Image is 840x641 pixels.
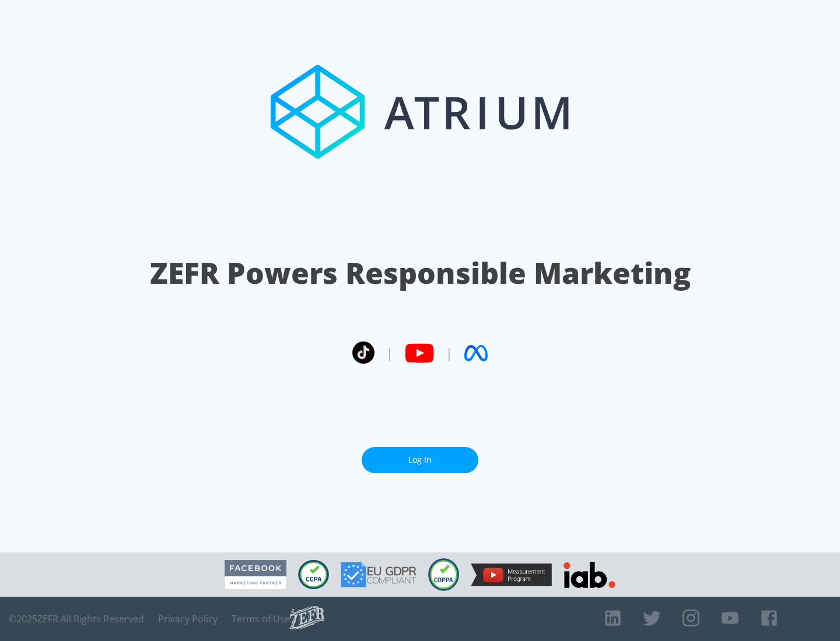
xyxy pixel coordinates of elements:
span: | [446,344,453,362]
a: Terms of Use [232,613,290,625]
h1: ZEFR Powers Responsible Marketing [150,253,691,293]
span: © 2025 ZEFR All Rights Reserved [9,613,144,625]
img: COPPA Compliant [428,558,459,591]
img: IAB [563,562,615,588]
span: | [386,344,393,362]
img: GDPR Compliant [341,562,416,587]
img: Facebook Marketing Partner [225,560,286,590]
img: YouTube Measurement Program [471,563,552,586]
img: CCPA Compliant [298,560,329,589]
a: Privacy Policy [158,613,218,625]
a: Log In [362,447,478,473]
